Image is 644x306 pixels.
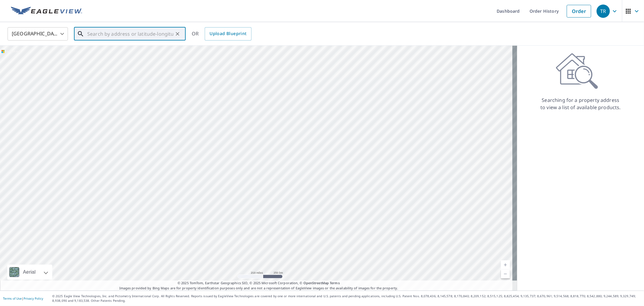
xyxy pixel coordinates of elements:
a: Upload Blueprint [205,27,251,41]
a: Current Level 5, Zoom Out [501,269,510,278]
input: Search by address or latitude-longitude [87,25,173,42]
div: [GEOGRAPHIC_DATA] [8,25,68,42]
button: Clear [173,30,182,38]
a: Current Level 5, Zoom In [501,260,510,269]
a: Terms [330,281,340,285]
div: Aerial [7,265,52,280]
a: Order [567,5,591,18]
img: EV Logo [11,7,82,16]
div: TR [597,5,610,18]
span: Upload Blueprint [210,30,246,37]
a: Terms of Use [3,296,22,301]
a: OpenStreetMap [303,281,329,285]
span: © 2025 TomTom, Earthstar Geographics SIO, © 2025 Microsoft Corporation, © [178,281,340,286]
a: Privacy Policy [24,296,43,301]
div: Aerial [21,265,37,280]
p: Searching for a property address to view a list of available products. [540,96,621,111]
p: | [3,297,43,300]
p: © 2025 Eagle View Technologies, Inc. and Pictometry International Corp. All Rights Reserved. Repo... [52,294,641,303]
div: OR [192,27,252,41]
